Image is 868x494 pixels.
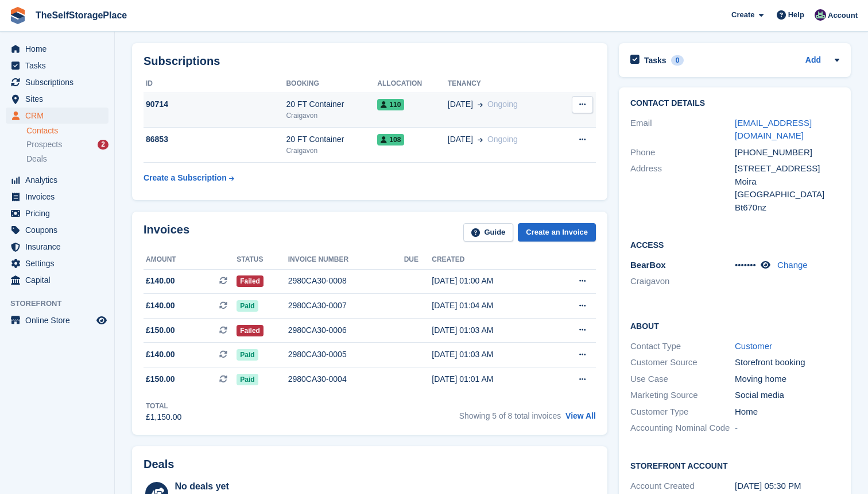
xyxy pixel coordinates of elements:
span: Paid [237,349,258,361]
span: Subscriptions [25,74,94,90]
div: Social media [735,389,839,402]
div: 2980CA30-0008 [288,275,404,287]
a: Preview store [95,313,108,327]
div: Customer Type [630,405,735,419]
span: £140.00 [146,349,175,361]
div: Email [630,117,735,143]
a: menu [6,189,108,205]
div: [GEOGRAPHIC_DATA] [735,188,839,201]
a: menu [6,108,108,124]
a: Guide [463,223,514,242]
div: Phone [630,146,735,159]
div: [PHONE_NUMBER] [735,146,839,159]
span: Help [788,9,804,21]
div: Home [735,405,839,419]
span: Analytics [25,172,94,188]
a: menu [6,205,108,221]
div: [DATE] 05:30 PM [735,480,839,493]
h2: Subscriptions [144,55,596,68]
div: [DATE] 01:03 AM [432,349,549,361]
div: Craigavon [286,110,377,121]
div: Account Created [630,480,735,493]
span: Sites [25,91,94,107]
h2: Access [630,239,839,250]
div: No deals yet [175,480,416,493]
div: Customer Source [630,356,735,369]
a: menu [6,58,108,74]
a: menu [6,312,108,328]
div: 0 [671,55,684,66]
span: ••••••• [735,260,756,270]
th: Amount [144,251,237,269]
span: Home [25,41,94,57]
div: Bt670nz [735,201,839,215]
a: menu [6,74,108,90]
a: menu [6,91,108,107]
a: Prospects 2 [26,139,108,151]
th: Invoice number [288,251,404,269]
div: Storefront booking [735,356,839,369]
div: Address [630,162,735,214]
span: £140.00 [146,275,175,287]
div: 2980CA30-0005 [288,349,404,361]
div: 2 [98,140,108,150]
div: [DATE] 01:01 AM [432,373,549,385]
div: 20 FT Container [286,133,377,145]
span: £140.00 [146,300,175,312]
span: Prospects [26,139,62,150]
div: Craigavon [286,145,377,156]
div: Use Case [630,373,735,386]
span: Invoices [25,189,94,205]
div: 2980CA30-0006 [288,324,404,336]
a: Change [777,260,808,270]
th: Tenancy [448,75,558,93]
span: Coupons [25,222,94,238]
a: Add [805,54,821,67]
a: TheSelfStoragePlace [31,6,131,25]
th: Created [432,251,549,269]
span: Failed [237,325,263,336]
a: menu [6,239,108,255]
span: [DATE] [448,133,473,145]
a: Deals [26,153,108,165]
div: 90714 [144,98,286,110]
div: 86853 [144,133,286,145]
th: Booking [286,75,377,93]
span: Storefront [10,298,114,309]
div: 2980CA30-0007 [288,300,404,312]
span: Tasks [25,58,94,74]
h2: Contact Details [630,99,839,108]
a: Create a Subscription [144,167,234,189]
img: stora-icon-8386f47178a22dfd0bd8f6a31ec36ba5ce8667c1dd55bd0f319d3a0aa187defe.svg [9,7,26,24]
span: Ongoing [487,135,518,144]
span: CRM [25,108,94,124]
li: Craigavon [630,275,735,288]
span: Showing 5 of 8 total invoices [459,411,561,420]
span: £150.00 [146,324,175,336]
div: [STREET_ADDRESS] [735,162,839,175]
th: Due [404,251,432,269]
span: Paid [237,300,258,312]
span: BearBox [630,260,666,270]
span: Failed [237,275,263,287]
a: View All [565,411,596,420]
div: Accounting Nominal Code [630,422,735,435]
span: Account [828,10,858,21]
span: Online Store [25,312,94,328]
h2: Deals [144,458,174,471]
div: 2980CA30-0004 [288,373,404,385]
th: Status [237,251,288,269]
div: 20 FT Container [286,98,377,110]
a: [EMAIL_ADDRESS][DOMAIN_NAME] [735,118,812,141]
span: [DATE] [448,98,473,110]
h2: About [630,320,839,331]
a: Contacts [26,125,108,136]
a: Customer [735,341,772,351]
a: menu [6,272,108,288]
th: ID [144,75,286,93]
span: Ongoing [487,99,518,109]
div: Create a Subscription [144,172,227,184]
div: Moira [735,175,839,189]
div: Total [146,401,181,411]
span: Capital [25,272,94,288]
